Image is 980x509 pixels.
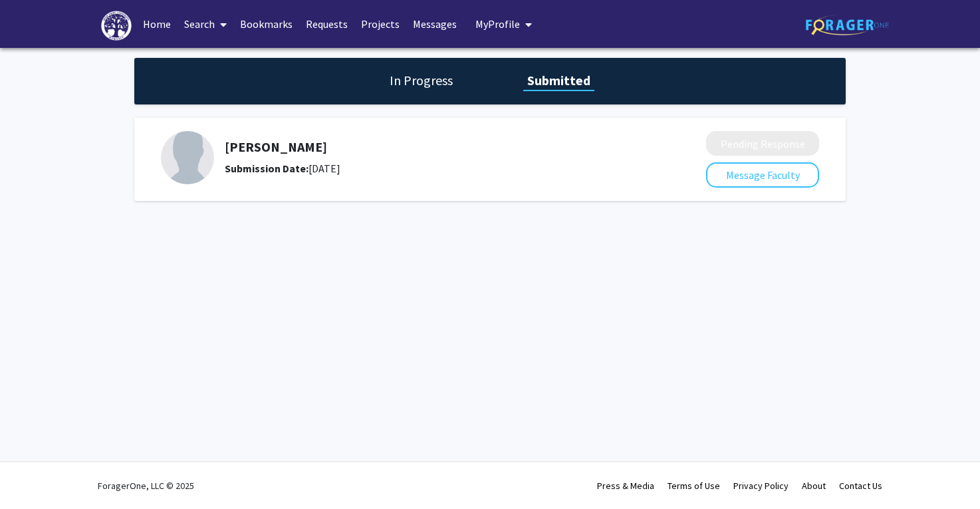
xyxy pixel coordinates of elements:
h1: Submitted [523,71,594,90]
a: Contact Us [839,480,882,492]
a: Message Faculty [706,168,819,182]
b: Submission Date: [225,162,308,175]
button: Message Faculty [706,162,819,188]
button: Pending Response [706,131,819,156]
img: Profile Picture [161,131,214,184]
a: Projects [354,1,406,47]
a: Press & Media [597,480,654,492]
a: About [802,480,826,492]
a: Requests [299,1,354,47]
a: Home [136,1,178,47]
h1: In Progress [386,71,457,90]
iframe: Chat [10,449,57,499]
a: Terms of Use [668,480,720,492]
a: Bookmarks [233,1,299,47]
span: My Profile [475,17,520,31]
div: ForagerOne, LLC © 2025 [98,462,194,509]
img: ForagerOne Logo [806,15,889,35]
a: Messages [406,1,463,47]
img: High Point University Logo [101,11,132,41]
a: Privacy Policy [733,480,789,492]
div: [DATE] [225,160,636,176]
h5: [PERSON_NAME] [225,139,636,155]
a: Search [178,1,233,47]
